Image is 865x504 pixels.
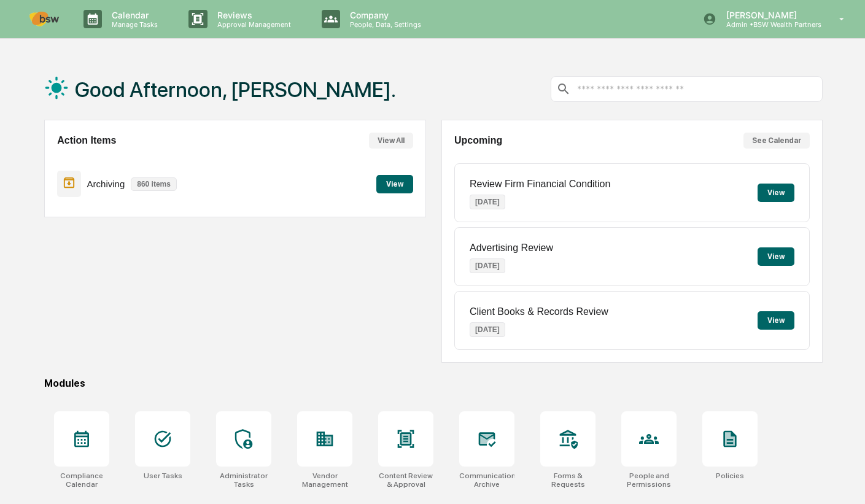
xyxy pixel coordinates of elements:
p: 860 items [131,177,177,191]
div: People and Permissions [621,471,677,489]
p: Manage Tasks [102,20,164,29]
div: User Tasks [144,471,182,480]
iframe: Open customer support [826,463,859,497]
h2: Upcoming [454,135,502,146]
p: [DATE] [470,258,505,273]
button: View [376,175,413,193]
p: [DATE] [470,195,505,209]
p: Admin • BSW Wealth Partners [716,20,821,29]
p: Approval Management [208,20,297,29]
div: Vendor Management [297,471,352,489]
button: View [758,311,794,330]
p: Review Firm Financial Condition [470,179,610,190]
p: Client Books & Records Review [470,306,608,317]
img: logo [29,12,59,26]
p: People, Data, Settings [340,20,427,29]
h2: Action Items [57,135,116,146]
div: Modules [44,378,823,389]
h1: Good Afternoon, [PERSON_NAME]. [75,77,396,102]
p: Company [340,10,427,20]
div: Content Review & Approval [378,471,433,489]
div: Communications Archive [459,471,514,489]
div: Compliance Calendar [54,471,109,489]
button: View [758,184,794,202]
button: View [758,247,794,266]
a: View [376,177,413,189]
p: Calendar [102,10,164,20]
p: [DATE] [470,322,505,337]
p: Archiving [87,179,125,189]
button: View All [369,133,413,149]
p: Advertising Review [470,242,553,254]
div: Forms & Requests [540,471,595,489]
p: [PERSON_NAME] [716,10,821,20]
div: Policies [716,471,744,480]
button: See Calendar [743,133,810,149]
p: Reviews [208,10,297,20]
div: Administrator Tasks [216,471,271,489]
